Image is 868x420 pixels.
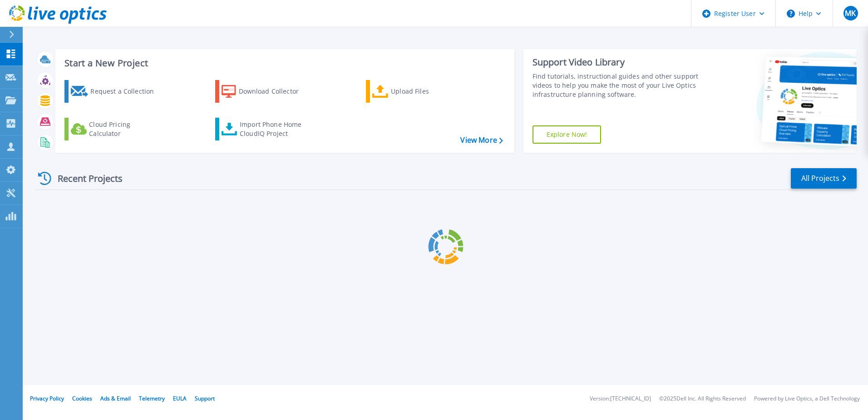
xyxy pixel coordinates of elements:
a: Explore Now! [533,125,602,144]
div: Recent Projects [35,167,135,190]
div: Cloud Pricing Calculator [89,120,162,138]
a: Cookies [72,395,92,402]
div: Import Phone Home CloudIQ Project [240,120,311,138]
a: Privacy Policy [30,395,64,402]
a: Cloud Pricing Calculator [64,118,166,140]
a: EULA [173,395,187,402]
div: Support Video Library [533,56,702,68]
a: View More [460,136,503,145]
li: © 2025 Dell Inc. All Rights Reserved [659,396,746,402]
a: Download Collector [215,80,316,103]
a: Request a Collection [64,80,166,103]
a: Upload Files [366,80,467,103]
h3: Start a New Project [64,58,503,68]
div: Download Collector [239,82,311,100]
span: MK [845,10,856,17]
a: Ads & Email [100,395,131,402]
a: All Projects [791,168,857,189]
li: Powered by Live Optics, a Dell Technology [754,396,860,402]
li: Version: [TECHNICAL_ID] [590,396,651,402]
div: Request a Collection [90,82,163,100]
div: Find tutorials, instructional guides and other support videos to help you make the most of your L... [533,72,702,99]
a: Telemetry [139,395,165,402]
div: Upload Files [391,82,464,100]
a: Support [195,395,215,402]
